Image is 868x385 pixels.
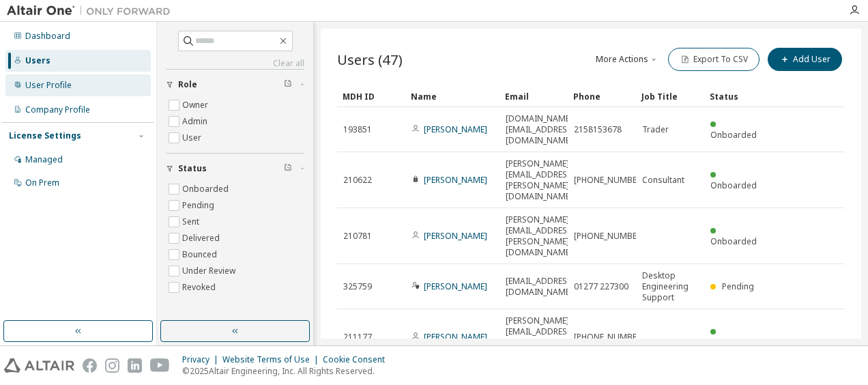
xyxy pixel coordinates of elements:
[178,163,207,174] span: Status
[182,230,222,246] label: Delivered
[506,113,575,146] span: [DOMAIN_NAME][EMAIL_ADDRESS][DOMAIN_NAME]
[573,85,631,107] div: Phone
[25,104,90,115] div: Company Profile
[182,130,204,146] label: User
[343,85,400,107] div: MDH ID
[25,31,70,42] div: Dashboard
[25,154,63,165] div: Managed
[642,270,698,303] span: Desktop Engineering Support
[182,365,393,377] p: © 2025 Altair Engineering, Inc. All Rights Reserved.
[424,124,487,135] a: [PERSON_NAME]
[574,281,628,292] span: 01277 227300
[182,97,211,113] label: Owner
[710,337,757,348] span: Onboarded
[574,175,644,186] span: [PHONE_NUMBER]
[150,358,170,373] img: youtube.svg
[182,354,222,365] div: Privacy
[506,276,575,298] span: [EMAIL_ADDRESS][DOMAIN_NAME]
[641,85,699,107] div: Job Title
[182,197,217,214] label: Pending
[506,214,575,258] span: [PERSON_NAME][EMAIL_ADDRESS][PERSON_NAME][DOMAIN_NAME]
[343,281,372,292] span: 325759
[166,154,304,184] button: Status
[284,79,292,90] span: Clear filter
[424,174,487,186] a: [PERSON_NAME]
[710,180,757,191] span: Onboarded
[343,332,372,343] span: 211177
[710,129,757,141] span: Onboarded
[343,231,372,242] span: 210781
[668,48,759,71] button: Export To CSV
[25,80,72,91] div: User Profile
[166,70,304,100] button: Role
[182,246,220,263] label: Bounced
[642,124,669,135] span: Trader
[424,230,487,242] a: [PERSON_NAME]
[574,231,644,242] span: [PHONE_NUMBER]
[424,331,487,343] a: [PERSON_NAME]
[574,332,644,343] span: [PHONE_NUMBER]
[9,130,81,141] div: License Settings
[768,48,842,71] button: Add User
[424,281,487,292] a: [PERSON_NAME]
[25,55,50,66] div: Users
[411,85,494,107] div: Name
[710,236,757,247] span: Onboarded
[337,50,403,69] span: Users (47)
[182,181,231,197] label: Onboarded
[284,163,292,174] span: Clear filter
[222,354,323,365] div: Website Terms of Use
[182,263,238,279] label: Under Review
[642,175,684,186] span: Consultant
[178,79,197,90] span: Role
[506,158,575,202] span: [PERSON_NAME][EMAIL_ADDRESS][PERSON_NAME][DOMAIN_NAME]
[710,85,767,107] div: Status
[722,281,754,292] span: Pending
[83,358,97,373] img: facebook.svg
[7,4,177,18] img: Altair One
[166,58,304,69] a: Clear all
[105,358,119,373] img: instagram.svg
[128,358,142,373] img: linkedin.svg
[343,124,372,135] span: 193851
[506,315,575,359] span: [PERSON_NAME][EMAIL_ADDRESS][PERSON_NAME][DOMAIN_NAME]
[323,354,393,365] div: Cookie Consent
[182,113,210,130] label: Admin
[4,358,74,373] img: altair_logo.svg
[505,85,562,107] div: Email
[25,177,59,188] div: On Prem
[182,279,218,296] label: Revoked
[574,124,622,135] span: 2158153678
[182,214,202,230] label: Sent
[594,48,660,71] button: More Actions
[343,175,372,186] span: 210622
